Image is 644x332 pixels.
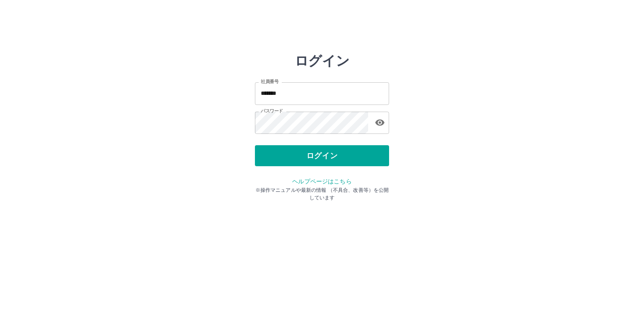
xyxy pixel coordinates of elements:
p: ※操作マニュアルや最新の情報 （不具合、改善等）を公開しています [255,186,389,201]
h2: ログイン [295,53,350,69]
label: 社員番号 [261,78,278,85]
a: ヘルプページはこちら [292,178,351,185]
label: パスワード [261,108,283,114]
button: ログイン [255,145,389,166]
